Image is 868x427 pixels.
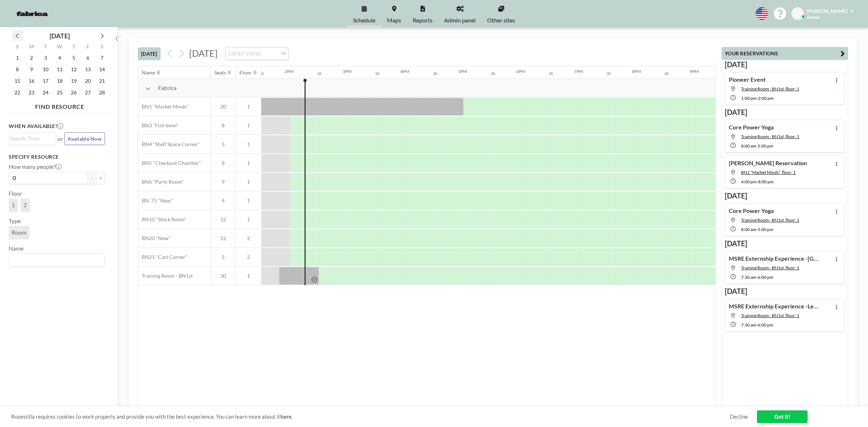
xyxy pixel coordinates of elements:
[9,254,105,266] div: Search for option
[211,179,235,185] span: 9
[211,216,235,223] span: 12
[12,53,22,63] span: Sunday, February 1, 2026
[41,64,51,74] span: Tuesday, February 10, 2026
[9,245,24,252] label: Name
[757,410,808,423] a: Got it!
[24,201,27,209] span: 2
[757,179,758,184] span: -
[400,69,409,74] div: 4PM
[26,53,37,63] span: Monday, February 2, 2026
[211,273,235,279] span: 30
[236,122,261,129] span: 1
[807,14,820,20] span: Admin
[9,163,61,170] label: How many people?
[757,95,758,101] span: -
[26,76,37,86] span: Monday, February 16, 2026
[317,71,322,76] div: 30
[236,197,261,204] span: 1
[138,47,161,60] button: [DATE]
[807,8,847,14] span: [PERSON_NAME]
[138,235,171,242] span: RN20 "New"
[758,322,773,328] span: 6:00 PM
[138,141,200,148] span: BN4 "Shelf Space Corner"
[97,76,107,86] span: Saturday, February 21, 2026
[68,136,102,142] span: Available Now
[26,64,37,74] span: Monday, February 9, 2026
[741,170,796,175] span: BN1 "Market Minds", floor: 1
[142,69,155,76] div: Name
[211,160,235,166] span: 8
[741,265,799,270] span: Training Room - BN1st, floor: 1
[444,17,476,23] span: Admin panel
[69,87,79,98] span: Thursday, February 26, 2026
[756,227,758,232] span: -
[138,103,189,110] span: BN1 "Market Minds"
[12,201,15,209] span: 1
[491,71,495,76] div: 30
[189,48,218,59] span: [DATE]
[88,172,96,184] button: -
[41,76,51,86] span: Tuesday, February 17, 2026
[211,254,235,260] span: 5
[433,71,437,76] div: 30
[729,124,774,131] h4: Core Power Yoga
[211,122,235,129] span: 8
[211,103,235,110] span: 20
[758,95,774,101] span: 2:00 PM
[97,87,107,98] span: Saturday, February 28, 2026
[55,87,65,98] span: Wednesday, February 25, 2026
[758,143,773,149] span: 5:00 PM
[138,122,179,129] span: BN3 "Fish bowl"
[39,43,53,52] div: T
[9,133,56,144] div: Search for option
[9,100,111,110] h4: FIND RESOURCE
[758,227,773,232] span: 5:00 PM
[12,229,26,236] span: Room
[690,69,699,74] div: 9PM
[741,313,799,318] span: Training Room - BN1st, floor: 1
[97,64,107,74] span: Saturday, February 14, 2026
[10,255,101,265] input: Search for option
[607,71,611,76] div: 30
[50,31,70,41] div: [DATE]
[9,217,21,225] label: Type
[729,303,819,310] h4: MSRE Externship Experience -Leeds School of Business
[722,47,848,60] button: YOUR RESERVATIONS
[236,141,261,148] span: 1
[55,64,65,74] span: Wednesday, February 11, 2026
[756,274,758,280] span: -
[58,135,63,142] span: or
[795,10,801,17] span: CB
[239,69,252,76] div: Floor
[725,60,845,69] h3: [DATE]
[69,53,79,63] span: Thursday, February 5, 2026
[375,71,379,76] div: 30
[756,143,758,149] span: -
[758,274,773,280] span: 6:00 PM
[725,287,845,296] h3: [DATE]
[756,322,758,328] span: -
[729,76,766,83] h4: Pioneer Event
[12,64,22,74] span: Sunday, February 8, 2026
[725,191,845,200] h3: [DATE]
[549,71,553,76] div: 30
[729,255,819,262] h4: MSRE Externship Experience -[GEOGRAPHIC_DATA]
[236,160,261,166] span: 1
[10,43,25,52] div: S
[67,43,81,52] div: T
[211,197,235,204] span: 4
[69,76,79,86] span: Thursday, February 19, 2026
[26,87,37,98] span: Monday, February 23, 2026
[664,71,669,76] div: 30
[214,69,226,76] div: Seats
[236,254,261,260] span: 2
[138,160,201,166] span: BN5 "Checkout Chamber"
[12,76,22,86] span: Sunday, February 15, 2026
[741,179,757,184] span: 4:00 PM
[236,103,261,110] span: 1
[138,179,184,185] span: BN6 "Party Room"
[211,235,235,242] span: 12
[81,43,95,52] div: F
[41,53,51,63] span: Tuesday, February 3, 2026
[574,69,583,74] div: 7PM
